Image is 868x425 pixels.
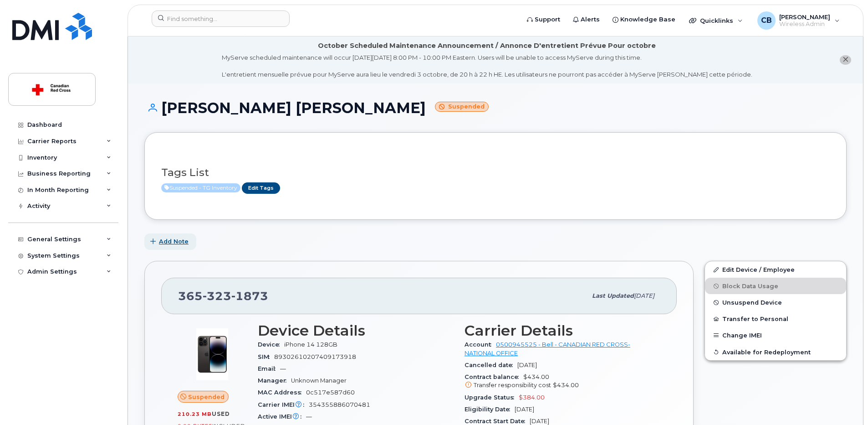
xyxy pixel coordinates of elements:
span: $434.00 [553,382,579,389]
a: 0500945525 - Bell - CANADIAN RED CROSS- NATIONAL OFFICE [465,341,630,356]
span: — [280,365,286,372]
span: Eligibility Date [465,406,515,413]
span: Cancelled date [465,362,517,368]
span: Carrier IMEI [258,401,309,408]
span: Contract balance [465,373,523,380]
span: Suspended [188,393,225,401]
h3: Device Details [258,322,454,339]
a: Edit Tags [242,182,280,194]
span: MAC Address [258,389,306,396]
span: 1873 [231,289,268,303]
h1: [PERSON_NAME] [PERSON_NAME] [144,100,847,116]
img: image20231002-3703462-njx0qo.jpeg [185,327,240,382]
span: 0c517e587d60 [306,389,355,396]
span: 365 [178,289,268,303]
span: 354355886070481 [309,401,370,408]
h3: Tags List [161,167,830,178]
button: Change IMEI [705,327,846,343]
span: $384.00 [519,394,545,401]
a: Edit Device / Employee [705,261,846,278]
button: Block Data Usage [705,278,846,294]
span: Device [258,341,284,348]
span: iPhone 14 128GB [284,341,337,348]
span: [DATE] [517,362,537,368]
small: Suspended [435,102,489,112]
span: — [306,413,312,420]
span: [DATE] [530,418,549,425]
button: Available for Redeployment [705,344,846,360]
span: Upgrade Status [465,394,519,401]
span: Add Note [159,237,189,246]
div: October Scheduled Maintenance Announcement / Annonce D'entretient Prévue Pour octobre [318,41,656,51]
span: Email [258,365,280,372]
span: Contract Start Date [465,418,530,425]
div: MyServe scheduled maintenance will occur [DATE][DATE] 8:00 PM - 10:00 PM Eastern. Users will be u... [222,53,752,79]
span: 210.23 MB [178,411,212,417]
span: Unknown Manager [291,377,347,384]
button: Transfer to Personal [705,311,846,327]
span: Last updated [592,292,634,299]
span: SIM [258,353,274,360]
span: [DATE] [634,292,654,299]
span: Transfer responsibility cost [474,382,551,389]
button: Add Note [144,233,196,250]
span: Account [465,341,496,348]
span: Manager [258,377,291,384]
button: close notification [840,55,851,65]
span: Active [161,183,240,192]
span: $434.00 [465,373,660,390]
span: Unsuspend Device [722,299,782,306]
h3: Carrier Details [465,322,660,339]
button: Unsuspend Device [705,294,846,311]
span: [DATE] [515,406,534,413]
span: 323 [203,289,231,303]
span: Active IMEI [258,413,306,420]
span: 89302610207409173918 [274,353,356,360]
span: used [212,410,230,417]
span: Available for Redeployment [722,348,811,355]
